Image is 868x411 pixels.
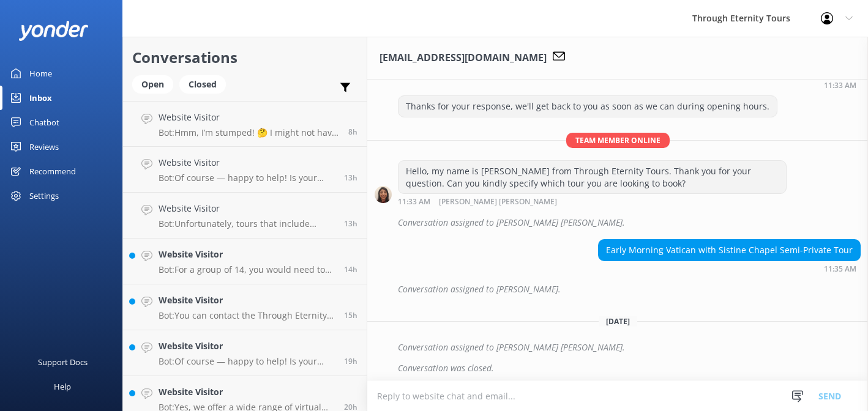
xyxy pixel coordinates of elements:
[159,356,335,367] p: Bot: Of course — happy to help! Is your issue related to: - 🔄 Changing or canceling a tour - 📧 No...
[344,172,357,183] span: Aug 26 2025 04:41am (UTC +02:00) Europe/Amsterdam
[29,61,52,86] div: Home
[599,316,637,327] span: [DATE]
[159,111,339,124] h4: Website Visitor
[123,330,367,376] a: Website VisitorBot:Of course — happy to help! Is your issue related to: - 🔄 Changing or canceling...
[159,127,339,138] p: Bot: Hmm, I’m stumped! 🤔 I might not have the answer to that one, but our amazing team definitely...
[375,212,861,233] div: 2025-08-18T15:34:20.029
[159,310,335,321] p: Bot: You can contact the Through Eternity Tours team at [PHONE_NUMBER] or [PHONE_NUMBER]. You can...
[824,265,856,273] strong: 11:35 AM
[398,358,861,379] div: Conversation was closed.
[179,77,232,91] a: Closed
[123,284,367,330] a: Website VisitorBot:You can contact the Through Eternity Tours team at [PHONE_NUMBER] or [PHONE_NU...
[398,279,861,300] div: Conversation assigned to [PERSON_NAME].
[29,86,52,110] div: Inbox
[375,337,861,358] div: 2025-08-20T14:54:10.501
[398,96,777,117] div: Thanks for your response, we'll get back to you as soon as we can during opening hours.
[54,374,71,399] div: Help
[344,264,357,275] span: Aug 26 2025 03:43am (UTC +02:00) Europe/Amsterdam
[344,218,357,229] span: Aug 26 2025 04:39am (UTC +02:00) Europe/Amsterdam
[29,159,76,183] div: Recommend
[398,161,786,193] div: Hello, my name is [PERSON_NAME] from Through Eternity Tours. Thank you for your question. Can you...
[380,50,547,66] h3: [EMAIL_ADDRESS][DOMAIN_NAME]
[38,350,88,374] div: Support Docs
[159,339,335,353] h4: Website Visitor
[348,127,357,137] span: Aug 26 2025 10:08am (UTC +02:00) Europe/Amsterdam
[598,264,861,273] div: Aug 18 2025 05:35pm (UTC +02:00) Europe/Amsterdam
[159,156,335,169] h4: Website Visitor
[159,172,335,183] p: Bot: Of course — happy to help! Is your issue related to: - 🔄 Changing or canceling a tour - 📧 No...
[29,110,59,135] div: Chatbot
[566,133,670,148] span: Team member online
[439,198,557,206] span: [PERSON_NAME] [PERSON_NAME]
[398,198,430,206] strong: 11:33 AM
[159,202,335,215] h4: Website Visitor
[824,82,856,89] strong: 11:33 AM
[344,310,357,320] span: Aug 26 2025 02:16am (UTC +02:00) Europe/Amsterdam
[123,239,367,284] a: Website VisitorBot:For a group of 14, you would need to consider private tours, as our group tour...
[29,135,59,159] div: Reviews
[398,212,861,233] div: Conversation assigned to [PERSON_NAME] [PERSON_NAME].
[344,356,357,366] span: Aug 25 2025 10:24pm (UTC +02:00) Europe/Amsterdam
[159,264,335,275] p: Bot: For a group of 14, you would need to consider private tours, as our group tours are generall...
[132,77,179,91] a: Open
[159,294,335,307] h4: Website Visitor
[132,75,173,94] div: Open
[179,75,226,94] div: Closed
[159,218,335,229] p: Bot: Unfortunately, tours that include access to the Colosseum Underground are not available this...
[132,46,357,69] h2: Conversations
[123,193,367,239] a: Website VisitorBot:Unfortunately, tours that include access to the Colosseum Underground are not ...
[29,183,59,208] div: Settings
[398,197,787,206] div: Aug 18 2025 05:33pm (UTC +02:00) Europe/Amsterdam
[159,248,335,261] h4: Website Visitor
[123,147,367,193] a: Website VisitorBot:Of course — happy to help! Is your issue related to: - 🔄 Changing or canceling...
[472,81,861,89] div: Aug 18 2025 05:33pm (UTC +02:00) Europe/Amsterdam
[159,385,335,399] h4: Website Visitor
[18,21,89,41] img: yonder-white-logo.png
[123,101,367,147] a: Website VisitorBot:Hmm, I’m stumped! 🤔 I might not have the answer to that one, but our amazing t...
[375,358,861,379] div: 2025-08-20T14:54:12.683
[398,337,861,358] div: Conversation assigned to [PERSON_NAME] [PERSON_NAME].
[599,240,860,261] div: Early Morning Vatican with Sistine Chapel Semi-Private Tour
[375,279,861,300] div: 2025-08-18T17:00:57.084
